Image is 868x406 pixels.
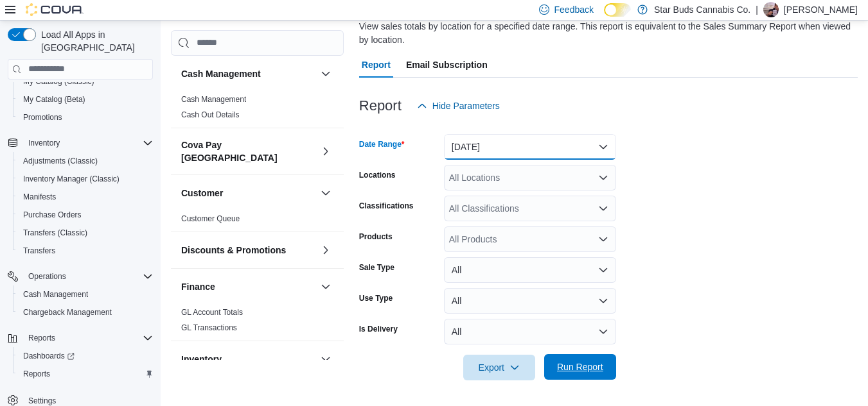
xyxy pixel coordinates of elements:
div: View sales totals by location for a specified date range. This report is equivalent to the Sales ... [359,20,851,47]
button: Inventory [318,351,333,367]
a: GL Account Totals [181,308,243,317]
span: Purchase Orders [18,207,153,223]
span: Cash Management [181,94,246,105]
a: Manifests [18,189,61,205]
p: | [756,2,758,17]
h3: Customer [181,187,223,199]
a: My Catalog (Beta) [18,92,91,107]
h3: Cash Management [181,67,261,80]
a: My Catalog (Classic) [18,74,100,89]
span: Cash Management [23,289,88,300]
p: Star Buds Cannabis Co. [654,2,750,17]
span: Transfers (Classic) [18,225,153,241]
a: Purchase Orders [18,207,87,223]
span: My Catalog (Classic) [23,76,94,87]
span: Cash Management [18,287,153,302]
button: Open list of options [598,234,608,244]
button: Inventory Manager (Classic) [13,170,158,188]
label: Sale Type [359,262,394,273]
label: Is Delivery [359,324,398,334]
span: Operations [23,269,153,284]
span: Dashboards [18,348,153,364]
span: Promotions [23,112,62,123]
button: [DATE] [444,134,616,160]
span: Adjustments (Classic) [23,156,98,166]
span: Inventory Manager (Classic) [18,171,153,187]
button: Open list of options [598,203,608,214]
button: Transfers [13,242,158,260]
button: Manifests [13,188,158,206]
span: Manifests [23,192,56,202]
button: My Catalog (Classic) [13,72,158,90]
button: Inventory [23,135,65,151]
button: Finance [318,279,333,294]
span: Reports [18,366,153,382]
span: My Catalog (Beta) [23,94,85,105]
a: Dashboards [13,347,158,365]
button: All [444,319,616,344]
button: Run Report [544,354,616,380]
span: GL Transactions [181,323,237,333]
a: Adjustments (Classic) [18,153,103,169]
button: All [444,288,616,314]
label: Classifications [359,201,414,211]
span: Hide Parameters [432,99,500,112]
label: Date Range [359,139,405,149]
a: Cash Management [18,287,93,302]
span: Inventory Manager (Classic) [23,174,120,184]
span: Feedback [554,3,594,16]
a: Inventory Manager (Classic) [18,171,125,187]
button: Cova Pay [GEOGRAPHIC_DATA] [318,144,333,159]
span: Dashboards [23,351,75,361]
span: Operations [28,271,66,282]
button: Operations [3,267,158,285]
span: Report [362,52,391,78]
h3: Finance [181,280,215,293]
span: Reports [23,369,50,379]
label: Locations [359,170,396,180]
button: Reports [13,365,158,383]
span: Chargeback Management [23,307,112,317]
a: Reports [18,366,55,382]
button: Cova Pay [GEOGRAPHIC_DATA] [181,139,315,164]
h3: Discounts & Promotions [181,244,286,257]
a: Dashboards [18,348,80,364]
label: Products [359,232,393,242]
div: Eric Dawes [763,2,779,17]
button: Finance [181,280,315,293]
span: Reports [23,330,153,346]
button: Customer [318,185,333,201]
button: My Catalog (Beta) [13,90,158,108]
button: Chargeback Management [13,303,158,321]
span: Chargeback Management [18,305,153,320]
button: Open list of options [598,173,608,183]
button: Cash Management [13,285,158,303]
button: Export [463,355,535,380]
button: Reports [3,329,158,347]
span: Transfers [23,246,55,256]
button: Operations [23,269,71,284]
button: Cash Management [318,66,333,81]
span: Transfers [18,243,153,258]
span: GL Account Totals [181,307,243,317]
span: Inventory [23,135,153,151]
a: Cash Management [181,95,246,104]
button: Customer [181,187,315,199]
button: Discounts & Promotions [181,244,315,257]
span: Promotions [18,110,153,125]
span: Load All Apps in [GEOGRAPHIC_DATA] [36,28,153,54]
button: Discounts & Promotions [318,242,333,258]
div: Cash Management [171,92,344,128]
button: All [444,257,616,283]
img: Cova [26,3,84,16]
span: Manifests [18,189,153,205]
span: Cash Out Details [181,110,240,120]
a: Customer Queue [181,214,240,223]
button: Cash Management [181,67,315,80]
span: Adjustments (Classic) [18,153,153,169]
span: Export [471,355,527,380]
span: Inventory [28,138,60,148]
span: Run Report [557,360,603,373]
p: [PERSON_NAME] [784,2,858,17]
